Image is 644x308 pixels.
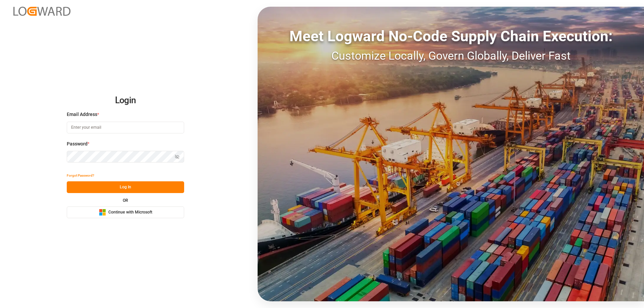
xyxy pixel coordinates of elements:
[13,7,70,16] img: Logward_new_orange.png
[258,25,644,47] div: Meet Logward No-Code Supply Chain Execution:
[123,198,128,202] small: OR
[67,181,184,193] button: Log In
[67,111,97,118] span: Email Address
[67,122,184,133] input: Enter your email
[258,47,644,64] div: Customize Locally, Govern Globally, Deliver Fast
[108,209,152,215] span: Continue with Microsoft
[67,206,184,218] button: Continue with Microsoft
[67,170,94,181] button: Forgot Password?
[67,90,184,111] h2: Login
[67,140,88,147] span: Password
